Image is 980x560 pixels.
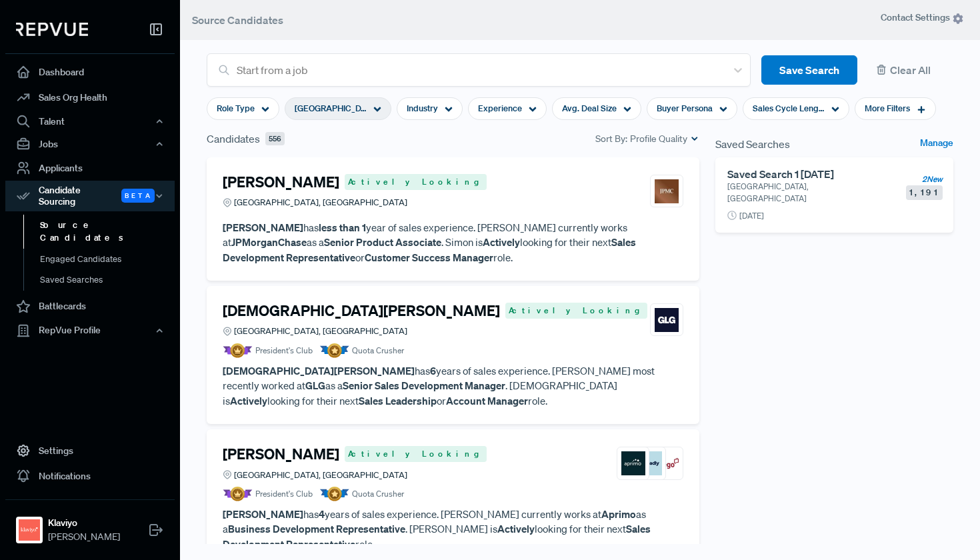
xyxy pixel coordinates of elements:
button: Talent [5,110,175,133]
span: Quota Crusher [352,488,404,500]
button: Save Search [761,55,857,85]
a: Battlecards [5,294,175,319]
span: Industry [407,102,438,115]
h4: [PERSON_NAME] [223,445,339,463]
a: Engaged Candidates [23,249,193,270]
strong: Aprimo [601,507,636,521]
span: President's Club [255,488,313,500]
a: Source Candidates [23,215,193,249]
a: Settings [5,438,175,463]
button: Clear All [868,55,953,85]
img: President Badge [223,487,253,501]
strong: less than 1 [319,221,366,234]
span: More Filters [865,102,910,115]
span: Contact Settings [881,11,964,25]
strong: JPMorganChase [231,235,307,249]
span: Role Type [217,102,255,115]
span: [GEOGRAPHIC_DATA], [GEOGRAPHIC_DATA] [234,196,407,209]
span: Candidates [207,131,260,147]
span: Actively Looking [345,174,487,190]
strong: Sales Development Representative [223,235,636,264]
strong: Senior Product Associate [324,235,441,249]
span: Experience [478,102,522,115]
img: RepVue [16,23,88,36]
img: Aprimo [621,451,645,475]
span: Beta [121,189,155,203]
strong: Senior Sales Development Manager [343,379,505,392]
strong: Account Manager [446,394,528,407]
span: President's Club [255,345,313,357]
img: Quota Badge [319,487,349,501]
a: Notifications [5,463,175,489]
strong: Sales Leadership [359,394,437,407]
a: KlaviyoKlaviyo[PERSON_NAME] [5,499,175,549]
span: Quota Crusher [352,345,404,357]
strong: Klaviyo [48,516,120,530]
a: Applicants [5,155,175,181]
img: President Badge [223,343,253,358]
span: [GEOGRAPHIC_DATA], [GEOGRAPHIC_DATA] [295,102,367,115]
div: Candidate Sourcing [5,181,175,211]
strong: [PERSON_NAME] [223,507,303,521]
strong: Actively [497,522,535,535]
strong: GLG [305,379,325,392]
strong: Customer Success Manager [365,251,493,264]
span: Avg. Deal Size [562,102,617,115]
strong: [PERSON_NAME] [223,221,303,234]
span: Actively Looking [345,446,487,462]
strong: Business Development Representative [228,522,405,535]
a: Sales Org Health [5,85,175,110]
img: JPMorganChase [655,179,679,203]
strong: [DEMOGRAPHIC_DATA][PERSON_NAME] [223,364,415,377]
span: 2 New [922,173,943,185]
span: Buyer Persona [657,102,713,115]
span: [GEOGRAPHIC_DATA], [GEOGRAPHIC_DATA] [234,469,407,481]
span: Actively Looking [505,303,647,319]
strong: 6 [430,364,436,377]
span: Profile Quality [630,132,687,146]
img: GLG [655,308,679,332]
strong: 4 [319,507,325,521]
button: RepVue Profile [5,319,175,342]
div: Sort By: [595,132,699,146]
strong: Actively [483,235,520,249]
h6: Saved Search 1 [DATE] [727,168,900,181]
h4: [DEMOGRAPHIC_DATA][PERSON_NAME] [223,302,500,319]
span: [PERSON_NAME] [48,530,120,544]
p: [GEOGRAPHIC_DATA], [GEOGRAPHIC_DATA] [727,181,883,205]
span: [GEOGRAPHIC_DATA], [GEOGRAPHIC_DATA] [234,325,407,337]
p: has years of sales experience. [PERSON_NAME] currently works at as a . [PERSON_NAME] is looking f... [223,507,683,552]
span: 556 [265,132,285,146]
span: Sales Cycle Length [753,102,825,115]
a: Saved Searches [23,269,193,291]
span: Source Candidates [192,13,283,27]
img: Broadly [638,451,662,475]
button: Candidate Sourcing Beta [5,181,175,211]
strong: Actively [230,394,267,407]
span: Saved Searches [715,136,790,152]
img: Allego [655,451,679,475]
span: [DATE] [739,210,764,222]
span: 1,191 [906,185,943,200]
p: has year of sales experience. [PERSON_NAME] currently works at as a . Simon is looking for their ... [223,220,683,265]
h4: [PERSON_NAME] [223,173,339,191]
a: Manage [920,136,953,152]
button: Jobs [5,133,175,155]
p: has years of sales experience. [PERSON_NAME] most recently worked at as a . [DEMOGRAPHIC_DATA] is... [223,363,683,409]
img: Klaviyo [19,519,40,541]
a: Dashboard [5,59,175,85]
img: Quota Badge [319,343,349,358]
